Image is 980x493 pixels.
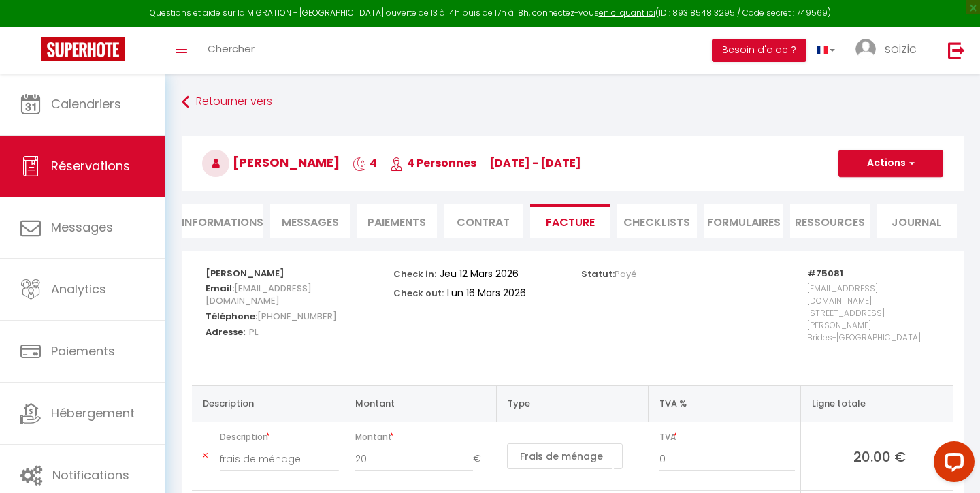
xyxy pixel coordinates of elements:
a: en cliquant ici [599,7,655,18]
span: soizic [885,40,917,57]
li: Paiements [357,204,436,238]
a: ... soizic [845,27,934,74]
li: CHECKLISTS [617,204,697,238]
span: Montant [355,428,491,447]
li: FORMULAIRES [704,204,783,238]
span: 4 Personnes [390,155,476,171]
span: Paiements [51,343,115,360]
a: Retourner vers [182,90,964,114]
th: Type [496,385,649,422]
strong: Adresse: [206,325,245,338]
span: Messages [282,214,339,230]
li: Contrat [444,204,523,238]
strong: Email: [206,282,234,295]
span: € [473,447,491,471]
button: Actions [838,150,943,177]
span: [DATE] - [DATE] [489,155,581,171]
strong: [PERSON_NAME] [206,267,284,280]
strong: #75081 [807,267,843,280]
span: [PHONE_NUMBER] [257,306,337,326]
img: ... [855,39,876,59]
span: [PERSON_NAME] [202,154,340,171]
img: Super Booking [41,37,125,61]
span: . PL [245,322,258,342]
button: Besoin d'aide ? [712,39,806,62]
a: Chercher [197,27,265,74]
span: Calendriers [51,95,121,112]
span: Messages [51,219,113,236]
span: Payé [615,268,637,281]
span: Description [220,428,339,447]
p: Check in: [393,265,436,281]
th: Montant [344,385,497,422]
li: Journal [877,204,957,238]
span: [EMAIL_ADDRESS][DOMAIN_NAME] [206,279,312,311]
span: Réservations [51,157,130,174]
p: Statut: [581,265,637,281]
span: 20.00 € [812,447,947,466]
img: logout [948,42,965,59]
li: Ressources [790,204,870,238]
span: Hébergement [51,404,135,422]
span: TVA [659,428,795,447]
p: [EMAIL_ADDRESS][DOMAIN_NAME] [STREET_ADDRESS][PERSON_NAME] Brides-[GEOGRAPHIC_DATA] [807,279,939,372]
span: 4 [353,155,377,171]
th: Ligne totale [800,385,953,422]
th: TVA % [649,385,801,422]
li: Informations [182,204,263,238]
strong: Téléphone: [206,310,257,323]
th: Description [192,385,344,422]
span: Analytics [51,281,106,298]
p: Check out: [393,284,444,300]
iframe: LiveChat chat widget [923,436,980,493]
span: Notifications [52,466,129,483]
li: Facture [530,204,610,238]
span: Chercher [208,42,255,56]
